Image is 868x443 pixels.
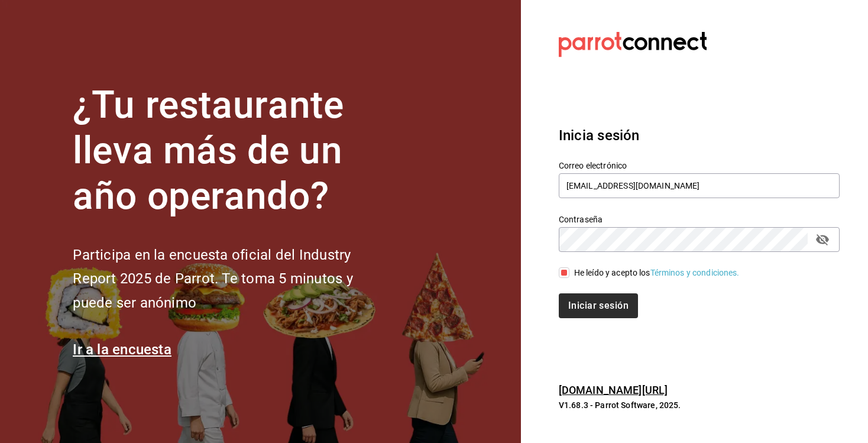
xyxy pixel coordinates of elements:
label: Contraseña [559,215,840,224]
a: Ir a la encuesta [73,341,171,358]
a: Términos y condiciones. [650,268,740,277]
h1: ¿Tu restaurante lleva más de un año operando? [73,83,392,219]
h3: Inicia sesión [559,125,840,146]
a: [DOMAIN_NAME][URL] [559,384,668,396]
p: V1.68.3 - Parrot Software, 2025. [559,399,840,411]
h2: Participa en la encuesta oficial del Industry Report 2025 de Parrot. Te toma 5 minutos y puede se... [73,243,392,315]
button: passwordField [812,229,833,250]
button: Iniciar sesión [559,293,638,318]
label: Correo electrónico [559,161,840,170]
input: Ingresa tu correo electrónico [559,173,840,198]
div: He leído y acepto los [574,267,740,279]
